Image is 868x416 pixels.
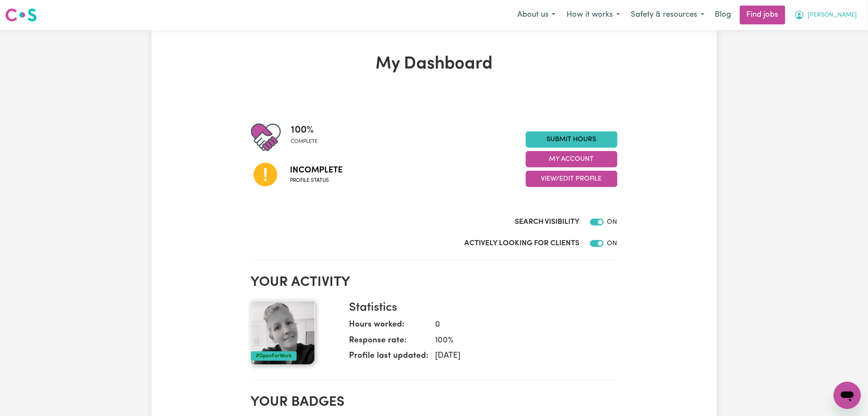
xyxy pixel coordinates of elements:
[526,171,617,187] button: View/Edit Profile
[515,217,580,228] label: Search Visibility
[349,350,429,366] dt: Profile last updated:
[349,301,611,315] h3: Statistics
[512,6,561,24] button: About us
[349,319,429,335] dt: Hours worked:
[290,164,343,177] span: Incomplete
[251,351,297,361] div: #OpenForWork
[251,301,315,365] img: Your profile picture
[626,6,710,24] button: Safety & resources
[789,6,863,24] button: My Account
[291,138,318,146] span: complete
[349,335,429,351] dt: Response rate:
[429,335,611,347] dd: 100 %
[291,122,318,138] span: 100 %
[429,319,611,331] dd: 0
[526,131,617,148] a: Submit Hours
[607,219,617,226] span: ON
[251,394,617,410] h2: Your badges
[251,274,617,291] h2: Your activity
[607,240,617,247] span: ON
[561,6,626,24] button: How it works
[526,151,617,167] button: My Account
[808,11,857,20] span: [PERSON_NAME]
[251,54,617,74] h1: My Dashboard
[429,350,611,363] dd: [DATE]
[5,7,37,23] img: Careseekers logo
[740,6,785,24] a: Find jobs
[5,5,37,25] a: Careseekers logo
[291,122,325,152] div: Profile completeness: 100%
[710,6,737,24] a: Blog
[834,382,861,409] iframe: Button to launch messaging window
[465,238,580,249] label: Actively Looking for Clients
[290,177,343,184] span: Profile status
